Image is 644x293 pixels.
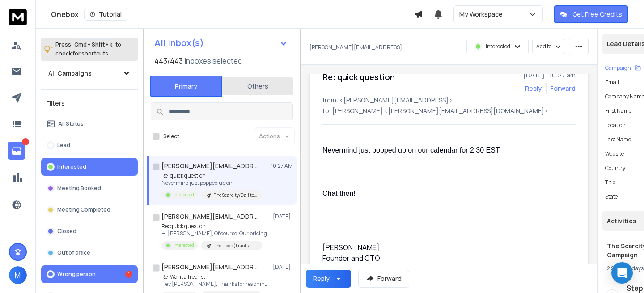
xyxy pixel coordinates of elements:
[605,107,631,115] p: First Name
[486,43,510,50] p: Interested
[84,8,127,21] button: Tutorial
[41,179,138,197] button: Meeting Booked
[313,274,330,283] div: Reply
[163,133,179,140] label: Select
[525,84,542,93] button: Reply
[554,5,628,23] button: Get Free Credits
[322,106,576,115] p: to: [PERSON_NAME] <[PERSON_NAME][EMAIL_ADDRESS][DOMAIN_NAME]>
[41,201,138,219] button: Meeting Completed
[322,190,356,197] span: Chat then!
[57,271,96,278] p: Wrong person
[57,163,86,170] p: Interested
[605,193,618,200] p: State
[523,71,576,80] p: [DATE] : 10:27 am
[57,206,110,213] p: Meeting Completed
[322,96,576,105] p: from: <[PERSON_NAME][EMAIL_ADDRESS]>
[154,55,183,66] span: 443 / 443
[58,120,84,127] p: All Status
[273,263,293,271] p: [DATE]
[605,64,631,72] p: Campaign
[605,122,626,129] p: location
[57,249,90,256] p: Out of office
[161,161,260,170] h1: [PERSON_NAME][EMAIL_ADDRESS]
[605,136,631,143] p: Last Name
[605,79,619,86] p: Email
[55,40,121,58] p: Press to check for shortcuts.
[125,271,132,278] div: 1
[150,76,222,97] button: Primary
[161,179,262,187] p: Nevermind just popped up on
[322,253,568,263] div: Founder and CTO
[51,8,414,21] div: Onebox
[41,158,138,176] button: Interested
[322,146,500,154] span: Nevermind just popped up on our calendar for 2:30 EST
[611,262,633,284] div: Open Intercom Messenger
[57,185,101,192] p: Meeting Booked
[8,142,25,160] a: 1
[41,115,138,133] button: All Status
[605,150,624,157] p: website
[173,242,194,249] p: Interested
[309,44,402,51] p: [PERSON_NAME][EMAIL_ADDRESS]
[161,273,269,280] p: Re: Want a free list
[605,165,625,172] p: Country
[322,71,395,83] h1: Re: quick question
[41,265,138,283] button: Wrong person1
[536,43,551,50] p: Add to
[41,64,138,82] button: All Campaigns
[161,280,269,288] p: Hey [PERSON_NAME], Thanks for reaching back
[161,223,267,230] p: Re: quick question
[147,34,295,52] button: All Inbox(s)
[222,76,293,96] button: Others
[41,244,138,262] button: Out of office
[9,266,27,284] button: M
[41,97,138,110] h3: Filters
[550,84,576,93] div: Forward
[358,270,409,288] button: Forward
[605,179,615,186] p: title
[161,263,260,272] h1: [PERSON_NAME][EMAIL_ADDRESS][DOMAIN_NAME]
[41,222,138,240] button: Closed
[161,212,260,221] h1: [PERSON_NAME][EMAIL_ADDRESS][DOMAIN_NAME]
[214,242,257,249] p: The Hook (Trust > Hacks) Campaign
[185,55,242,66] h3: Inboxes selected
[161,230,267,237] p: Hi [PERSON_NAME], Of course. Our pricing
[605,64,641,72] button: Campaign
[607,264,624,272] span: 2 Steps
[41,136,138,154] button: Lead
[306,270,351,288] button: Reply
[154,38,204,47] h1: All Inbox(s)
[57,142,70,149] p: Lead
[57,228,76,235] p: Closed
[214,192,257,199] p: The Scarcity/Call to Action Campaign
[271,162,293,170] p: 10:27 AM
[572,10,622,19] p: Get Free Credits
[161,172,262,179] p: Re: quick question
[173,191,194,198] p: Interested
[459,10,506,19] p: My Workspace
[73,39,114,50] span: Cmd + Shift + k
[273,213,293,220] p: [DATE]
[22,138,29,145] p: 1
[48,69,92,78] h1: All Campaigns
